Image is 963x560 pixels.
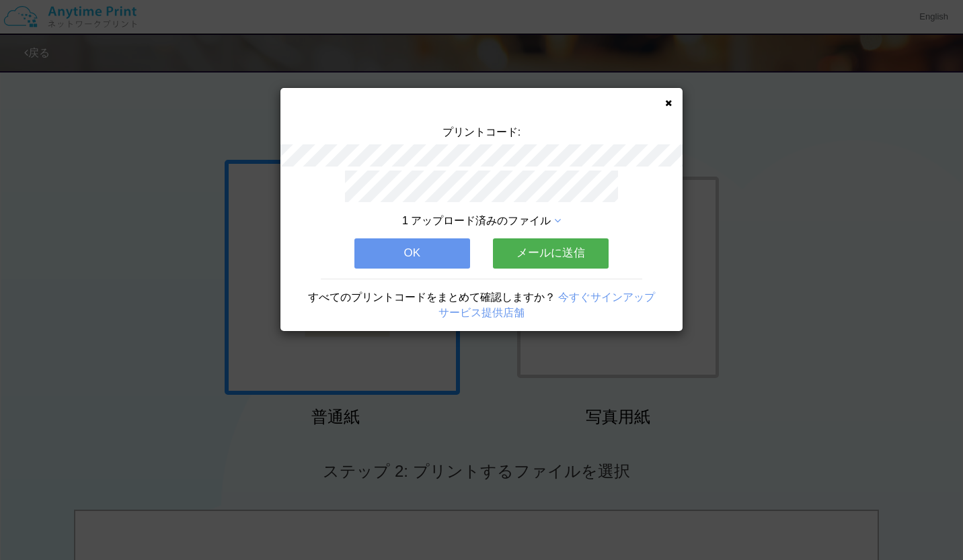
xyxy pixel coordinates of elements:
[442,126,521,138] span: プリントコード:
[354,238,470,268] button: OK
[558,291,655,303] a: 今すぐサインアップ
[493,238,609,268] button: メールに送信
[438,307,525,318] a: サービス提供店舗
[308,291,555,303] span: すべてのプリントコードをまとめて確認しますか？
[402,215,551,226] span: 1 アップロード済みのファイル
